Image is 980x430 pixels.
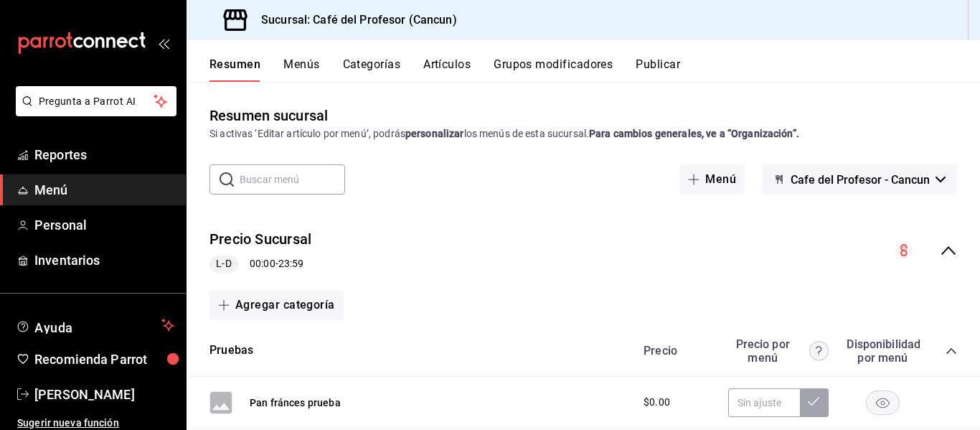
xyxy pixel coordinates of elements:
[629,344,721,357] div: Precio
[34,145,174,164] span: Reportes
[250,11,457,29] h3: Sucursal: Café del Profesor (Cancun)
[847,337,918,365] div: Disponibilidad por menú
[209,229,311,250] button: Precio Sucursal
[589,128,799,139] strong: Para cambios generales, ve a “Organización”.
[34,251,174,270] span: Inventarios
[34,317,156,334] span: Ayuda
[209,342,253,359] button: Pruebas
[209,57,980,82] div: navigation tabs
[644,395,670,410] span: $0.00
[423,57,471,82] button: Artículos
[494,57,613,82] button: Grupos modificadores
[158,37,169,49] button: open_drawer_menu
[946,345,957,357] button: collapse-category-row
[209,105,328,126] div: Resumen sucursal
[34,215,174,235] span: Personal
[250,396,341,410] button: Pan fránces prueba
[405,128,464,139] strong: personalizar
[636,57,680,82] button: Publicar
[16,86,176,116] button: Pregunta a Parrot AI
[10,104,176,119] a: Pregunta a Parrot AI
[209,57,260,82] button: Resumen
[39,94,154,109] span: Pregunta a Parrot AI
[343,57,401,82] button: Categorías
[34,350,174,369] span: Recomienda Parrot
[34,385,174,404] span: [PERSON_NAME]
[34,180,174,200] span: Menú
[679,164,745,195] button: Menú
[209,256,311,273] div: 00:00 - 23:59
[240,165,345,194] input: Buscar menú
[209,290,344,320] button: Agregar categoría
[728,388,800,417] input: Sin ajuste
[791,173,930,187] span: Cafe del Profesor - Cancun
[728,337,829,365] div: Precio por menú
[187,218,980,284] div: collapse-menu-row
[209,126,957,141] div: Si activas ‘Editar artículo por menú’, podrás los menús de esta sucursal.
[762,164,957,195] button: Cafe del Profesor - Cancun
[283,57,319,82] button: Menús
[210,256,237,271] span: L-D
